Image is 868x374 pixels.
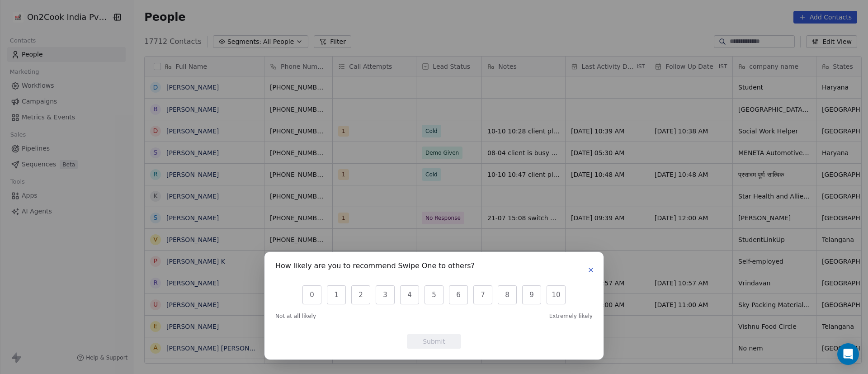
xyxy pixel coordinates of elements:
[407,334,461,349] button: Submit
[549,312,593,320] span: Extremely likely
[449,285,468,304] button: 6
[351,285,370,304] button: 2
[400,285,419,304] button: 4
[547,285,566,304] button: 10
[425,285,443,304] button: 5
[275,312,316,320] span: Not at all likely
[473,285,492,304] button: 7
[302,285,321,304] button: 0
[522,285,541,304] button: 9
[376,285,395,304] button: 3
[327,285,346,304] button: 1
[498,285,517,304] button: 8
[275,263,475,272] h1: How likely are you to recommend Swipe One to others?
